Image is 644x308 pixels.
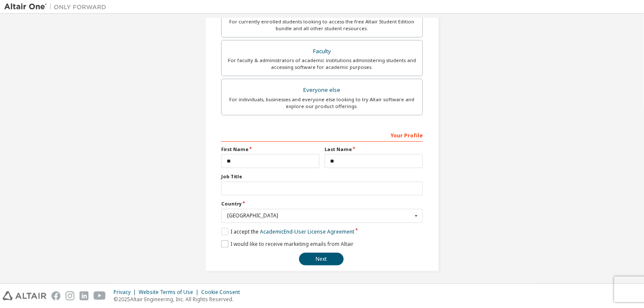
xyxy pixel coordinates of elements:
[227,46,417,57] div: Faculty
[66,291,74,300] img: instagram.svg
[260,228,354,235] a: Academic End-User License Agreement
[325,146,423,153] label: Last Name
[227,84,417,96] div: Everyone else
[139,289,201,296] div: Website Terms of Use
[3,291,46,300] img: altair_logo.svg
[299,253,344,265] button: Next
[227,213,412,218] div: [GEOGRAPHIC_DATA]
[227,57,417,71] div: For faculty & administrators of academic institutions administering students and accessing softwa...
[227,96,417,110] div: For individuals, businesses and everyone else looking to try Altair software and explore our prod...
[4,3,111,11] img: Altair One
[221,146,319,153] label: First Name
[227,18,417,32] div: For currently enrolled students looking to access the free Altair Student Edition bundle and all ...
[221,128,423,142] div: Your Profile
[80,291,88,300] img: linkedin.svg
[51,291,60,300] img: facebook.svg
[221,173,423,180] label: Job Title
[114,296,245,303] p: © 2025 Altair Engineering, Inc. All Rights Reserved.
[221,228,354,235] label: I accept the
[221,200,423,207] label: Country
[201,289,245,296] div: Cookie Consent
[114,289,139,296] div: Privacy
[221,240,353,248] label: I would like to receive marketing emails from Altair
[94,291,106,300] img: youtube.svg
